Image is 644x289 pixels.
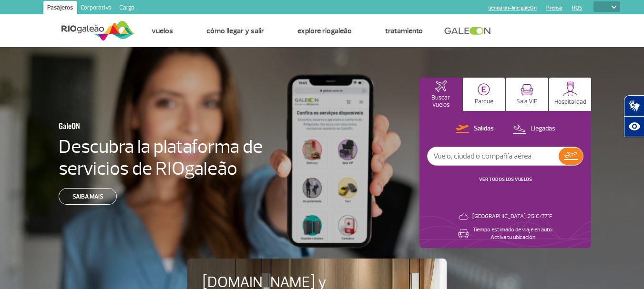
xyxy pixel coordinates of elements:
p: Parque [475,98,493,105]
button: Llegadas [510,123,558,135]
p: Tiempo estimado de viaje en auto: Activa tu ubicación [473,226,553,241]
button: Salidas [453,123,497,135]
button: Abrir tradutor de língua de sinais. [624,95,644,116]
a: Cómo llegar y salir [206,26,264,36]
h4: Descubra la plataforma de servicios de RIOgaleão [59,136,265,179]
p: [GEOGRAPHIC_DATA]: 25°C/77°F [472,213,552,220]
a: Corporativo [77,1,115,16]
a: Cargo [115,1,138,16]
img: carParkingHome.svg [478,83,490,96]
p: Salidas [474,124,494,133]
button: Buscar vuelos [419,78,462,111]
a: Prensa [546,5,562,11]
a: Pasajeros [43,1,77,16]
a: tienda on-line galeOn [488,5,537,11]
a: Vuelos [152,26,173,36]
button: Sala VIP [506,78,548,111]
img: vipRoom.svg [521,84,533,96]
p: Buscar vuelos [424,94,457,109]
a: VER TODOS LOS VUELOS [479,176,532,182]
div: Plugin de acessibilidade da Hand Talk. [624,95,644,137]
button: Hospitalidad [549,78,592,111]
h3: GaleON [59,116,218,136]
button: Parque [463,78,505,111]
img: airplaneHomeActive.svg [435,80,447,92]
p: Llegadas [531,124,555,133]
button: VER TODOS LOS VUELOS [476,176,535,183]
p: Hospitalidad [554,99,586,106]
a: Explore RIOgaleão [297,26,352,36]
input: Vuelo, ciudad o compañía aérea [428,147,559,165]
a: Saiba mais [59,188,117,205]
a: RQS [572,5,583,11]
button: Abrir recursos assistivos. [624,116,644,137]
a: Tratamiento [385,26,423,36]
img: hospitality.svg [563,81,578,96]
p: Sala VIP [516,98,538,105]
